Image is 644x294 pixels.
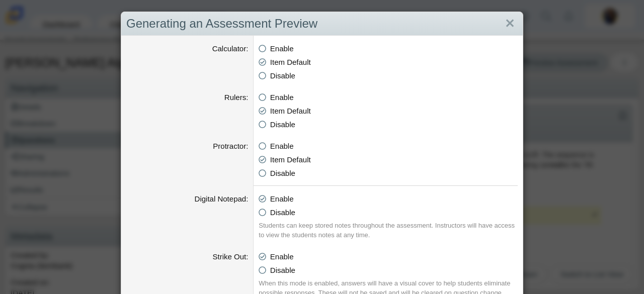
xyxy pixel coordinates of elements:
span: Disable [270,71,295,80]
a: Close [502,15,518,32]
span: Enable [270,194,294,203]
span: Enable [270,44,294,53]
label: Calculator [212,44,249,53]
span: Item Default [270,155,311,164]
span: Disable [270,169,295,177]
span: Enable [270,142,294,150]
label: Protractor [213,142,248,150]
span: Disable [270,120,295,129]
label: Strike Out [212,252,248,261]
div: Students can keep stored notes throughout the assessment. Instructors will have access to view th... [259,221,518,240]
span: Enable [270,252,294,261]
span: Enable [270,93,294,102]
label: Digital Notepad [195,194,249,203]
label: Rulers [224,93,249,102]
span: Item Default [270,107,311,115]
span: Item Default [270,58,311,66]
span: Disable [270,266,295,274]
div: Generating an Assessment Preview [121,12,523,36]
span: Disable [270,208,295,217]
